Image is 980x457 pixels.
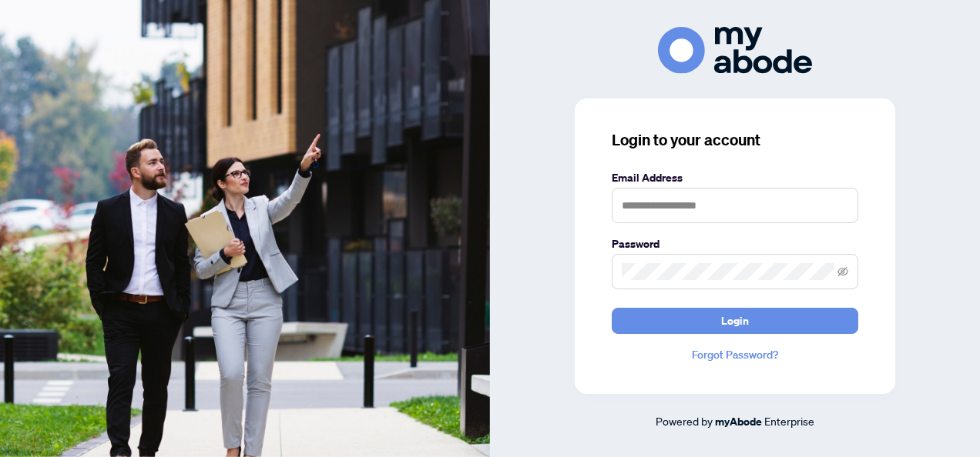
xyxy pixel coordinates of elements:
span: Login [721,309,749,333]
h3: Login to your account [612,129,858,151]
img: ma-logo [658,27,812,74]
button: Login [612,308,858,334]
span: Powered by [656,414,713,428]
a: myAbode [715,413,762,430]
label: Password [612,235,858,252]
span: Enterprise [764,414,814,428]
a: Forgot Password? [612,346,858,363]
span: eye-invisible [837,266,848,277]
label: Email Address [612,169,858,186]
